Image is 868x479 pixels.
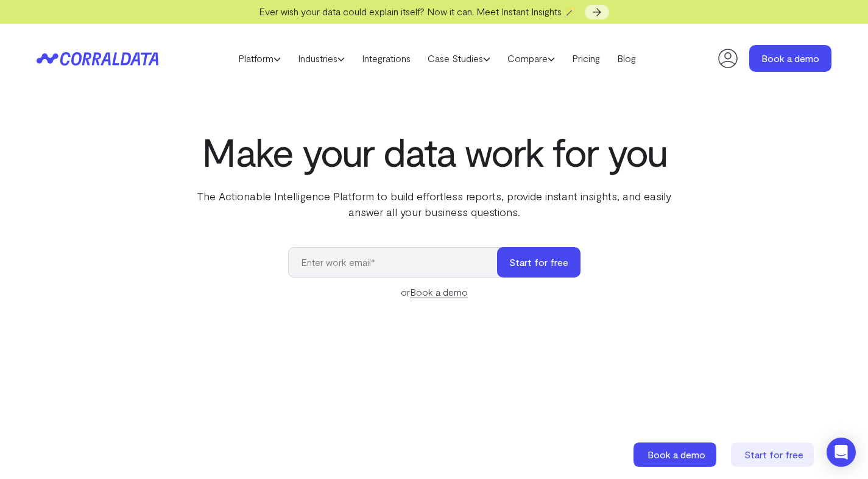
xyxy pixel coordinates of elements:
button: Start for free [497,247,580,278]
a: Integrations [353,49,419,68]
a: Book a demo [410,286,468,298]
p: The Actionable Intelligence Platform to build effortless reports, provide instant insights, and e... [186,188,683,220]
span: Start for free [744,449,803,460]
div: Open Intercom Messenger [827,438,856,467]
h1: Make your data work for you [186,130,683,173]
a: Book a demo [633,442,719,467]
input: Enter work email* [288,247,509,278]
a: Platform [230,49,289,68]
a: Compare [499,49,563,68]
a: Case Studies [419,49,499,68]
a: Book a demo [749,45,831,72]
a: Industries [289,49,353,68]
a: Start for free [731,442,816,467]
div: or [288,285,580,299]
span: Book a demo [647,449,705,460]
a: Pricing [563,49,609,68]
a: Blog [609,49,644,68]
span: Ever wish your data could explain itself? Now it can. Meet Instant Insights 🪄 [259,5,576,17]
